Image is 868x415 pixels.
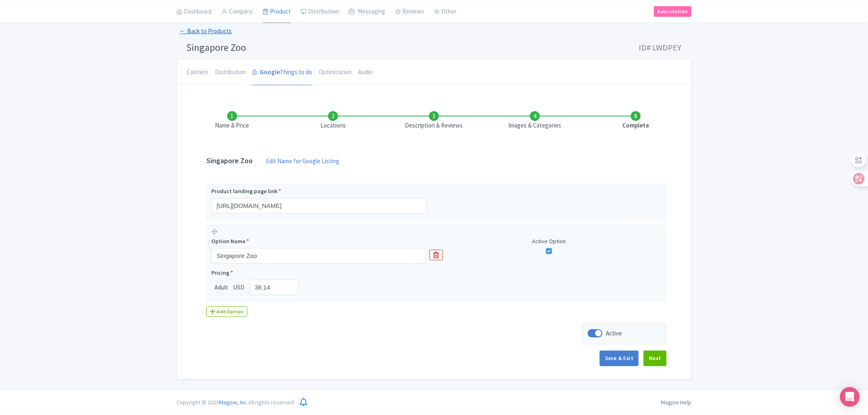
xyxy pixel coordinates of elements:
span: Magpie, Inc. [219,399,248,406]
div: Open Intercom Messenger [840,387,860,407]
button: Save & Exit [600,351,639,366]
li: Name & Price [182,111,283,130]
a: Audio [358,59,372,86]
div: Copyright © 2025 All rights reserved. [171,398,300,407]
div: Active [606,329,622,338]
span: USD [231,283,246,292]
span: Adult [211,283,231,292]
input: Product landing page link [211,198,427,214]
span: Product landing page link [211,187,277,195]
a: GoogleThings to do [252,59,312,86]
li: Complete [585,111,686,130]
input: 0.00 [249,280,298,295]
a: Edit Name for Google Listing [258,157,347,170]
a: Optimization [319,59,352,86]
li: Images & Categories [484,111,585,130]
div: Add Option [206,306,247,317]
strong: Google [260,68,280,77]
a: ← Back to Products [176,23,235,39]
a: Content [187,59,208,86]
li: Description & Reviews [384,111,484,130]
a: Subscription [654,6,692,16]
input: Option Name [211,248,426,264]
li: Locations [283,111,384,130]
span: Pricing [211,269,229,277]
a: Distribution [215,59,246,86]
span: Active Option [532,237,566,245]
span: ID# LWDPEY [639,39,682,56]
span: Singapore Zoo [186,41,246,54]
span: Option Name [211,237,245,245]
button: Next [644,351,667,366]
h4: Singapore Zoo [201,157,258,165]
a: Magpie Help [661,399,692,406]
